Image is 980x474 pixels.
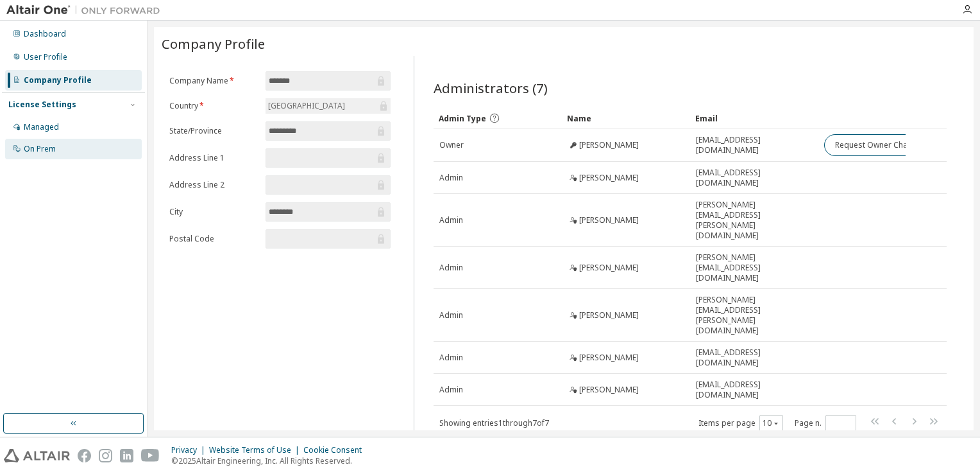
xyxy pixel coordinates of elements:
div: [GEOGRAPHIC_DATA] [266,98,391,114]
span: Admin [439,385,463,395]
label: Address Line 1 [169,153,258,163]
div: [GEOGRAPHIC_DATA] [266,99,347,113]
div: User Profile [24,52,67,62]
img: Altair One [6,4,167,17]
span: [PERSON_NAME][EMAIL_ADDRESS][DOMAIN_NAME] [696,252,813,283]
div: Website Terms of Use [209,445,303,455]
label: Company Name [169,76,258,86]
div: Privacy [171,445,209,455]
span: [EMAIL_ADDRESS][DOMAIN_NAME] [696,135,813,155]
div: On Prem [24,144,56,154]
span: [PERSON_NAME][EMAIL_ADDRESS][PERSON_NAME][DOMAIN_NAME] [696,295,813,336]
label: Country [169,101,258,111]
span: Admin [439,173,463,183]
div: Dashboard [24,29,66,39]
div: Company Profile [24,75,92,85]
span: Showing entries 1 through 7 of 7 [439,417,549,428]
div: Cookie Consent [303,445,369,455]
span: Items per page [698,415,783,432]
span: [PERSON_NAME] [579,263,639,273]
div: License Settings [8,100,76,110]
button: 10 [763,418,780,428]
span: [PERSON_NAME] [579,140,639,150]
span: Admin [439,263,463,273]
span: [EMAIL_ADDRESS][DOMAIN_NAME] [696,168,813,188]
img: youtube.svg [141,449,160,462]
span: [EMAIL_ADDRESS][DOMAIN_NAME] [696,380,813,400]
span: Administrators (7) [434,79,548,97]
span: Owner [439,140,464,150]
span: [PERSON_NAME] [579,385,639,395]
span: [PERSON_NAME] [579,215,639,225]
label: State/Province [169,126,258,136]
span: Company Profile [162,35,265,53]
span: Admin [439,310,463,320]
span: [PERSON_NAME] [579,353,639,363]
img: facebook.svg [78,449,91,462]
label: City [169,207,258,217]
button: Request Owner Change [824,134,933,156]
p: © 2025 Altair Engineering, Inc. All Rights Reserved. [171,455,369,466]
img: altair_logo.svg [4,449,70,462]
span: Admin Type [439,113,486,124]
span: Admin [439,215,463,225]
div: Name [567,108,685,128]
label: Address Line 2 [169,180,258,190]
span: [EMAIL_ADDRESS][DOMAIN_NAME] [696,347,813,368]
div: Email [695,108,813,128]
img: linkedin.svg [120,449,133,462]
span: [PERSON_NAME] [579,310,639,320]
span: [PERSON_NAME][EMAIL_ADDRESS][PERSON_NAME][DOMAIN_NAME] [696,200,813,241]
span: Page n. [795,415,856,432]
img: instagram.svg [99,449,112,462]
div: Managed [24,122,59,132]
span: [PERSON_NAME] [579,173,639,183]
label: Postal Code [169,234,258,244]
span: Admin [439,353,463,363]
